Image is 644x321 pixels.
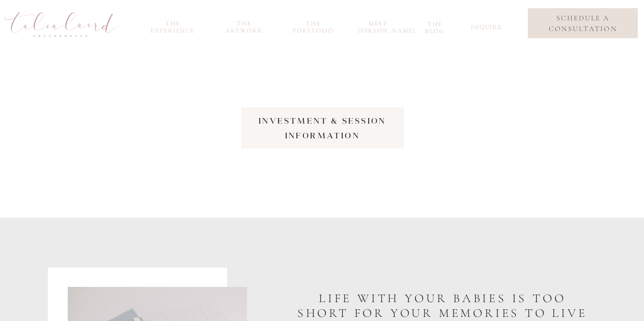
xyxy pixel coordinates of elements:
[477,15,606,61] p: About 6-[DATE], your beautiful artwork will be ready to pick up and enjoy in your home!
[471,23,499,35] a: inquire
[358,20,399,32] a: meet [PERSON_NAME]
[419,20,451,32] a: the blog
[231,113,414,142] a: investment & session Information
[331,13,460,77] p: We'll meet again to select the perfect images and artwork to display in your home. I will show yo...
[220,20,269,32] a: the Artwork
[289,20,338,32] a: the portfolio
[186,14,315,82] p: My hair and makeup artist, [PERSON_NAME] will come right to your home and get you all glammed up!...
[536,13,630,34] a: schedule a consultation
[146,20,200,32] a: the experience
